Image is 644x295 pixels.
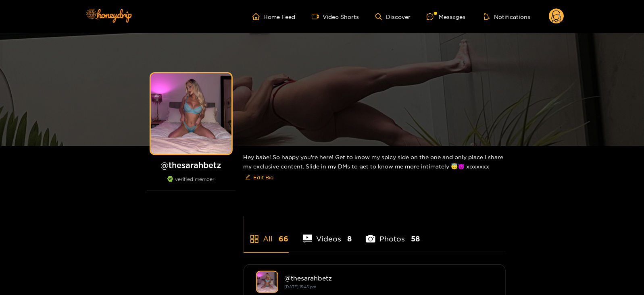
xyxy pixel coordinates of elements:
span: edit [245,175,250,181]
span: video-camera [312,13,323,20]
li: Photos [366,216,420,252]
span: 8 [347,234,352,244]
div: Messages [427,12,465,21]
span: 58 [411,234,420,244]
span: home [252,13,264,20]
a: Video Shorts [312,13,359,20]
li: Videos [303,216,352,252]
div: Hey babe! So happy you're here! Get to know my spicy side on the one and only place I share my ex... [244,146,506,190]
a: Home Feed [252,13,296,20]
a: Discover [375,13,411,20]
h1: @ thesarahbetz [147,160,236,170]
span: 66 [279,234,289,244]
div: @ thesarahbetz [285,274,493,282]
div: verified member [147,176,236,191]
span: Edit Bio [254,173,274,181]
button: Notifications [481,12,533,21]
button: editEdit Bio [244,171,275,184]
li: All [244,216,289,252]
img: thesarahbetz [256,271,278,293]
small: [DATE] 15:45 pm [285,285,317,289]
span: appstore [250,234,259,244]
